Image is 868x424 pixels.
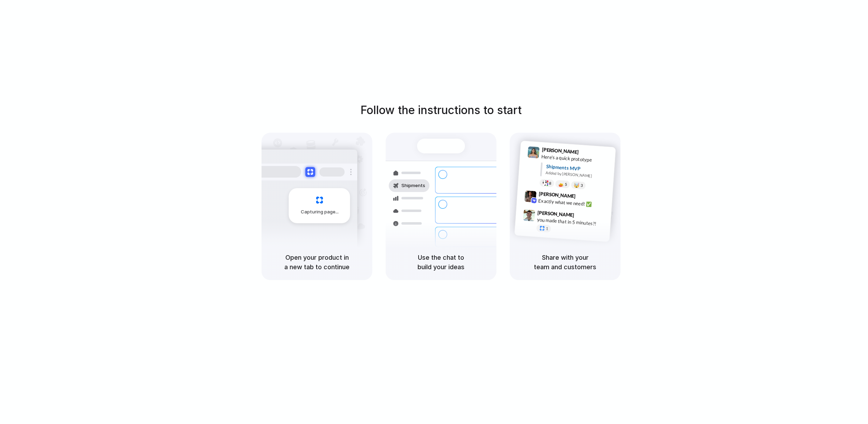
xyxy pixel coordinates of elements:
span: 5 [565,182,567,186]
div: Shipments MVP [546,163,611,174]
span: 8 [549,181,551,185]
span: 9:41 AM [581,149,595,157]
span: Shipments [401,182,425,189]
span: [PERSON_NAME] [537,208,575,219]
div: you made that in 5 minutes?! [537,216,607,228]
h5: Share with your team and customers [518,253,612,272]
span: [PERSON_NAME] [542,146,579,156]
span: 1 [546,226,548,230]
div: Exactly what we need! ✅ [538,197,608,209]
span: 3 [581,183,583,187]
span: 9:47 AM [576,212,591,220]
span: 9:42 AM [578,193,592,201]
h5: Open your product in a new tab to continue [270,253,364,272]
span: [PERSON_NAME] [538,190,576,200]
div: Here's a quick prototype [541,153,611,165]
h5: Use the chat to build your ideas [394,253,488,272]
div: Added by [PERSON_NAME] [545,170,610,180]
span: Capturing page [301,208,340,216]
div: 🤯 [574,183,580,188]
h1: Follow the instructions to start [360,102,522,119]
